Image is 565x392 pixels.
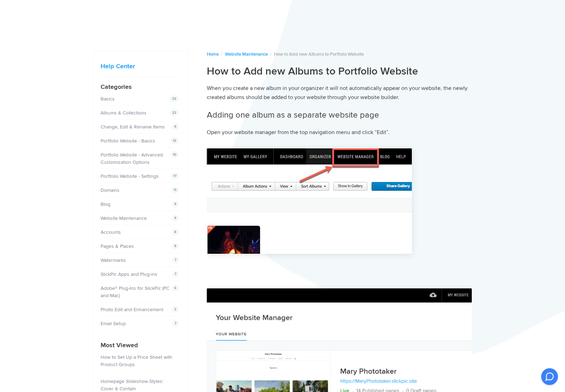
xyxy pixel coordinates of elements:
[101,378,163,392] a: Homepage Slideshow Styles: Cover & Contain
[172,123,179,130] span: 9
[101,341,181,350] h4: Most Viewed
[101,138,155,144] a: Portfolio Website - Basics
[172,285,179,292] span: 6
[207,109,472,121] h3: Adding one album as a separate website page
[207,128,472,137] p: Open your website manager from the top navigation menu and click “Edit”.
[170,95,179,102] span: 22
[172,271,179,278] span: 7
[101,354,172,367] a: How to Set Up a Price Sheet with Product Groups
[101,110,147,116] a: Albums & Collections
[172,215,179,222] span: 4
[170,137,179,144] span: 12
[207,65,472,78] h1: How to Add new Albums to Portfolio Website
[101,173,159,179] a: Portfolio Website - Settings
[101,62,135,70] a: Help Center
[101,82,181,92] h4: Categories
[101,285,169,299] a: Adobe® Plug-Ins for SlickPic (PC and Mac)
[172,257,179,264] span: 7
[101,187,120,193] a: Domains
[101,307,163,313] a: Photo Edit and Enhancement
[170,109,179,116] span: 22
[101,124,165,130] a: Change, Edit & Rename Items
[170,151,179,158] span: 10
[172,201,179,208] span: 4
[171,173,179,180] span: 17
[101,152,163,165] a: Portfolio Website - Advanced Customization Options
[101,201,110,207] a: Blog
[101,321,126,327] a: Email Setup
[101,243,134,249] a: Pages & Places
[101,271,157,277] a: SlickPic Apps and Plug-ins
[270,51,272,57] span: /
[172,320,179,327] span: 7
[207,84,472,102] p: When you create a new album in your organizer it will not automatically appear on your website, t...
[101,257,126,263] a: Watermarks
[225,51,268,57] a: Website Maintenance
[171,187,179,194] span: 11
[172,306,179,313] span: 3
[274,51,364,57] span: How to Add new Albums to Portfolio Website
[172,229,179,236] span: 8
[101,215,147,221] a: Website Maintenance
[101,96,115,102] a: Basics
[221,51,223,57] span: /
[101,229,121,235] a: Accounts
[172,243,179,250] span: 8
[207,51,219,57] a: Home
